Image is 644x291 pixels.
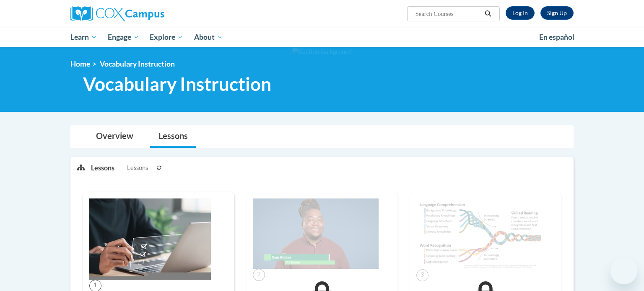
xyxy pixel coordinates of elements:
[70,32,97,42] span: Learn
[70,6,164,21] img: Cox Campus
[194,32,223,42] span: About
[150,126,196,148] a: Lessons
[539,33,574,41] span: En español
[88,126,142,148] a: Overview
[91,163,114,173] p: Lessons
[83,73,271,95] span: Vocabulary Instruction
[58,28,586,47] div: Main menu
[65,28,102,47] a: Learn
[506,6,535,20] a: Log In
[70,6,230,21] a: Cox Campus
[292,47,352,57] img: Section background
[150,32,183,42] span: Explore
[253,198,379,269] img: Course Image
[610,258,637,284] iframe: Button to launch messaging window
[534,28,580,46] a: En español
[89,198,211,280] img: Course Image
[108,32,139,42] span: Engage
[416,269,428,281] span: 3
[189,28,228,47] a: About
[127,163,148,173] span: Lessons
[70,59,90,68] a: Home
[102,28,145,47] a: Engage
[482,9,494,19] button: Search
[540,6,574,20] a: Register
[144,28,189,47] a: Explore
[415,9,482,19] input: Search Courses
[253,269,265,281] span: 2
[100,59,175,68] span: Vocabulary Instruction
[416,198,542,269] img: Course Image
